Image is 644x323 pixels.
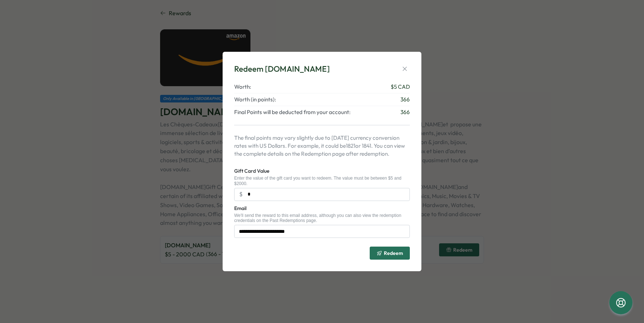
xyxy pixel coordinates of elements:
div: Enter the value of the gift card you want to redeem. The value must be between $5 and $2000. [234,176,410,186]
span: Worth: [234,83,251,91]
label: Email [234,205,246,213]
div: We'll send the reward to this email address, although you can also view the redemption credential... [234,213,410,223]
p: The final points may vary slightly due to [DATE] currency conversion rates with US Dollars. For e... [234,134,410,158]
button: Redeem [370,247,410,260]
span: 366 [400,108,410,116]
span: Redeem [384,251,403,256]
span: $ 5 CAD [391,83,410,91]
span: Worth (in points): [234,96,276,104]
span: Final Points will be deducted from your account: [234,108,351,116]
span: 366 [400,96,410,104]
div: Redeem [DOMAIN_NAME] [234,63,330,75]
label: Gift Card Value [234,167,269,175]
